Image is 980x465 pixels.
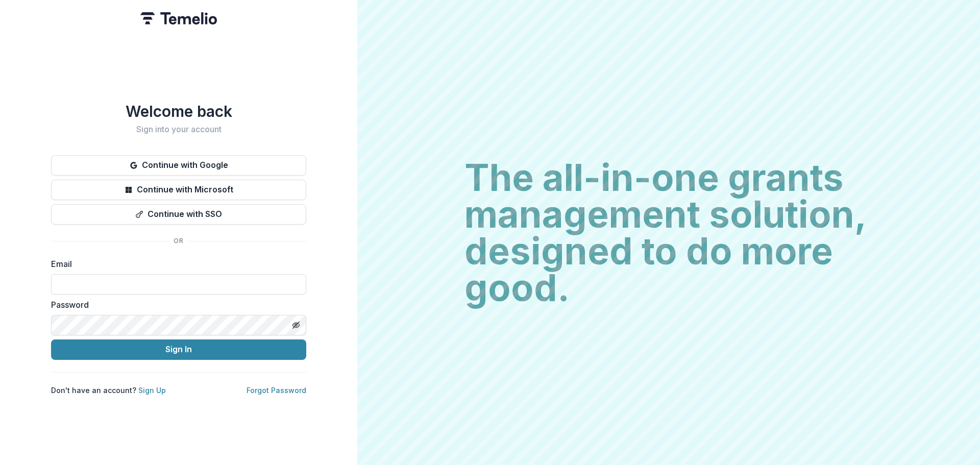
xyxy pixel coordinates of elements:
button: Continue with SSO [51,204,306,225]
button: Continue with Google [51,155,306,176]
img: Temelio [140,12,217,25]
label: Password [51,299,300,311]
a: Sign Up [138,386,166,395]
button: Continue with Microsoft [51,180,306,200]
p: Don't have an account? [51,385,166,396]
button: Toggle password visibility [288,317,304,333]
label: Email [51,258,300,270]
h1: Welcome back [51,102,306,120]
h2: Sign into your account [51,125,306,134]
button: Sign In [51,339,306,360]
a: Forgot Password [247,386,306,395]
